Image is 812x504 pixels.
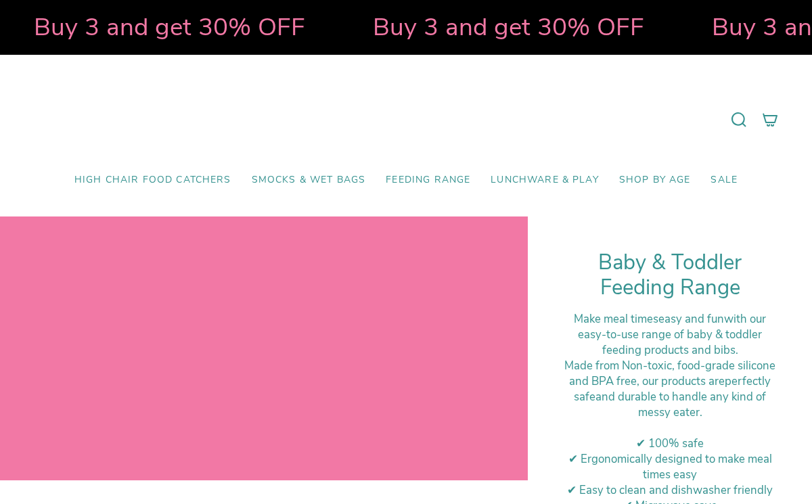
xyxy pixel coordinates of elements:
[64,164,242,196] a: High Chair Food Catchers
[658,311,724,327] strong: easy and fun
[74,175,231,186] span: High Chair Food Catchers
[710,175,738,186] span: SALE
[569,358,775,420] span: ade from Non-toxic, food-grade silicone and BPA free, our products are and durable to handle any ...
[25,10,296,44] strong: Buy 3 and get 30% OFF
[562,436,778,451] div: ✔ 100% safe
[364,10,635,44] strong: Buy 3 and get 30% OFF
[562,250,778,301] h1: Baby & Toddler Feeding Range
[376,164,480,196] a: Feeding Range
[562,482,778,498] div: ✔ Easy to clean and dishwasher friendly
[491,175,598,186] span: Lunchware & Play
[562,451,778,482] div: ✔ Ergonomically designed to make meal times easy
[609,164,701,196] a: Shop by Age
[386,175,470,186] span: Feeding Range
[242,164,376,196] a: Smocks & Wet Bags
[562,358,778,420] div: M
[574,373,771,405] strong: perfectly safe
[700,164,748,196] a: SALE
[480,164,608,196] a: Lunchware & Play
[562,311,778,358] div: Make meal times with our easy-to-use range of baby & toddler feeding products and bibs.
[619,175,691,186] span: Shop by Age
[290,75,523,164] a: Mumma’s Little Helpers
[252,175,366,186] span: Smocks & Wet Bags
